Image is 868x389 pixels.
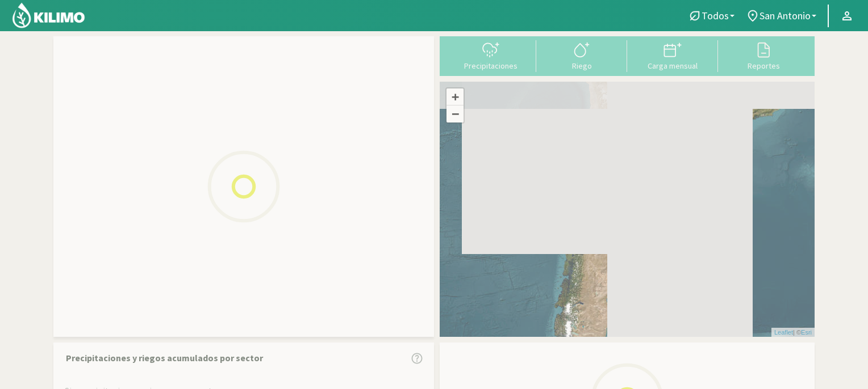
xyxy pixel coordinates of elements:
[771,328,815,337] div: | ©
[446,105,464,122] a: Zoom out
[445,40,536,70] button: Precipitaciones
[631,62,715,70] div: Carga mensual
[536,40,627,70] button: Riego
[627,40,718,70] button: Carga mensual
[11,2,86,29] img: Kilimo
[540,62,624,70] div: Riego
[66,351,263,365] p: Precipitaciones y riegos acumulados por sector
[187,130,301,243] img: Loading...
[446,88,464,105] a: Zoom in
[702,10,729,22] span: Todos
[449,62,533,70] div: Precipitaciones
[759,10,811,22] span: San Antonio
[801,329,812,336] a: Esri
[774,329,793,336] a: Leaflet
[721,62,806,70] div: Reportes
[718,40,809,70] button: Reportes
